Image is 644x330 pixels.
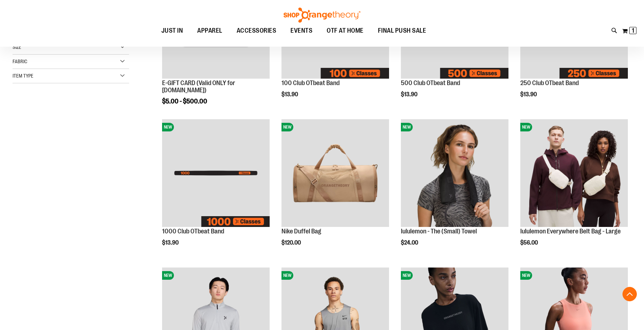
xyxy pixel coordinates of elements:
[158,116,273,260] div: product
[319,23,371,39] a: OTF AT HOME
[283,23,319,39] a: EVENTS
[162,228,224,235] a: 1000 Club OTbeat Band
[162,271,174,280] span: NEW
[520,79,579,87] a: 250 Club OTbeat Band
[401,240,419,246] span: $24.00
[162,119,270,227] img: Image of 1000 Club OTbeat Band
[401,228,477,235] a: lululemon - The (Small) Towel
[237,23,276,39] span: ACCESSORIES
[281,271,293,280] span: NEW
[397,116,512,264] div: product
[622,287,637,301] button: Back To Top
[378,23,426,39] span: FINAL PUSH SALE
[520,91,538,98] span: $13.90
[13,59,27,64] span: Fabric
[401,119,508,228] a: lululemon - The (Small) TowelNEW
[13,73,33,79] span: Item Type
[197,23,222,39] span: APPAREL
[401,79,460,87] a: 500 Club OTbeat Band
[401,271,413,280] span: NEW
[520,119,628,228] a: lululemon Everywhere Belt Bag - LargeNEW
[162,240,180,246] span: $13.90
[520,271,532,280] span: NEW
[520,240,539,246] span: $56.00
[281,240,302,246] span: $120.00
[327,23,364,39] span: OTF AT HOME
[162,123,174,131] span: NEW
[520,123,532,131] span: NEW
[290,23,312,39] span: EVENTS
[520,228,621,235] a: lululemon Everywhere Belt Bag - Large
[154,23,190,39] a: JUST IN
[517,116,631,264] div: product
[162,119,270,228] a: Image of 1000 Club OTbeat BandNEW
[401,123,413,131] span: NEW
[161,23,183,39] span: JUST IN
[281,119,389,228] a: Nike Duffel BagNEW
[371,23,434,39] a: FINAL PUSH SALE
[401,119,508,227] img: lululemon - The (Small) Towel
[283,8,361,23] img: Shop Orangetheory
[401,91,418,98] span: $13.90
[162,98,207,105] span: $5.00 - $500.00
[281,119,389,227] img: Nike Duffel Bag
[229,23,284,39] a: ACCESSORIES
[281,79,340,87] a: 100 Club OTbeat Band
[162,79,235,94] a: E-GIFT CARD (Valid ONLY for [DOMAIN_NAME])
[190,23,229,39] a: APPAREL
[13,44,21,50] span: Size
[281,91,299,98] span: $13.90
[281,228,321,235] a: Nike Duffel Bag
[281,123,293,131] span: NEW
[520,119,628,227] img: lululemon Everywhere Belt Bag - Large
[278,116,393,264] div: product
[632,27,634,34] span: 1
